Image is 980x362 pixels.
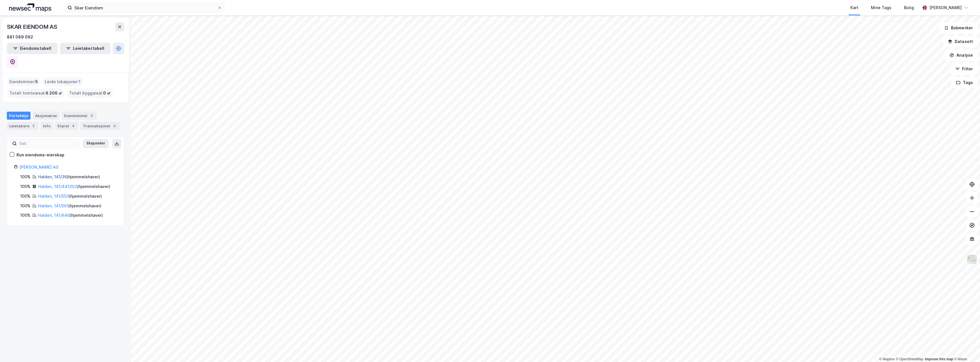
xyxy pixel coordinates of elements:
a: Improve this map [925,357,953,361]
button: Filter [950,63,978,75]
button: Tags [951,77,978,88]
div: Mine Tags [871,4,891,11]
div: Kontrollprogram for chat [952,335,980,362]
div: Bolig [904,4,914,11]
div: SKAR EIENDOM AS [7,22,58,31]
img: logo.a4113a55bc3d86da70a041830d287a7e.svg [9,3,51,12]
a: Halden, 141/561 [38,203,68,208]
button: Eiendomstabell [7,43,58,54]
div: Eiendommer [62,112,97,120]
iframe: Chat Widget [952,335,980,362]
div: Styret [55,122,78,130]
img: Z [967,254,977,265]
div: ( hjemmelshaver ) [38,212,103,219]
div: 5 [89,113,95,118]
span: 5 [35,78,38,85]
div: 2 [30,123,36,129]
a: Halden, 141/550 [38,194,69,199]
div: Portefølje [7,112,30,120]
div: Kun eiendoms-eierskap [17,152,64,158]
span: 0 ㎡ [103,90,111,97]
button: Leietakertabell [60,43,111,54]
div: ( hjemmelshaver ) [38,203,101,209]
div: Eiendommer : [7,77,40,86]
div: ( hjemmelshaver ) [38,193,102,200]
div: 4 [70,123,76,129]
div: 100% [20,193,30,200]
a: Mapbox [879,357,895,361]
input: Søk [17,139,79,148]
div: 100% [20,183,30,190]
div: ( hjemmelshaver ) [38,183,110,190]
button: Ekspander [83,139,109,148]
div: ( hjemmelshaver ) [38,173,100,180]
div: Info [41,122,53,130]
input: Søk på adresse, matrikkel, gårdeiere, leietakere eller personer [72,3,217,12]
span: 6 206 ㎡ [46,90,62,97]
button: Bokmerker [939,22,978,34]
div: Kart [850,4,858,11]
a: Halden, 141/36 [38,174,67,179]
div: Aksjonærer [33,112,60,120]
a: Halden, 141/646 [38,213,70,218]
div: Transaksjoner [81,122,120,130]
a: [PERSON_NAME] AS [19,165,58,169]
div: Totalt byggareal : [67,89,113,98]
div: [PERSON_NAME] [929,4,962,11]
div: 100% [20,212,30,219]
div: Totalt tomteareal : [7,89,65,98]
button: Analyse [945,50,978,61]
button: Datasett [943,36,978,47]
div: Leide lokasjoner : [42,77,83,86]
div: 100% [20,203,30,209]
div: 5 [112,123,117,129]
div: Leietakere [7,122,38,130]
a: OpenStreetMap [896,357,924,361]
div: 881 089 092 [7,34,33,40]
span: 1 [79,78,81,85]
div: 100% [20,173,30,180]
a: Halden, 141/441/0/2 [38,184,77,189]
